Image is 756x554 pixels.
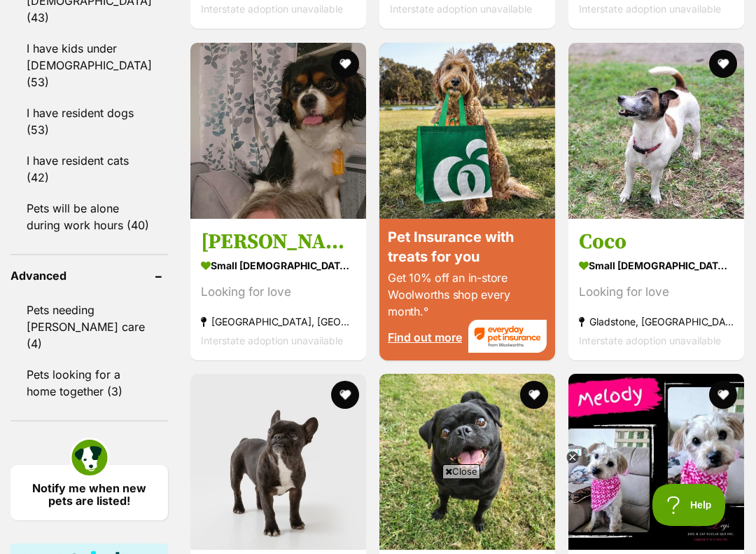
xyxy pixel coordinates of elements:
button: favourite [331,381,359,409]
strong: small [DEMOGRAPHIC_DATA] Dog [579,255,734,276]
a: I have resident cats (42) [10,146,168,192]
img: Melody - Maltese Dog [568,374,744,550]
a: I have kids under [DEMOGRAPHIC_DATA] (53) [10,34,168,97]
a: Pets will be alone during work hours (40) [10,194,168,240]
a: Pets needing [PERSON_NAME] care (4) [10,295,168,358]
a: Pets looking for a home together (3) [10,360,168,406]
a: [PERSON_NAME] small [DEMOGRAPHIC_DATA] Dog Looking for love [GEOGRAPHIC_DATA], [GEOGRAPHIC_DATA] ... [190,218,366,360]
img: Coco - Jack Russell Terrier Dog [568,43,744,219]
iframe: Help Scout Beacon - Open [652,484,728,526]
div: Looking for love [201,283,356,302]
header: Advanced [10,269,168,282]
button: favourite [520,381,548,409]
button: favourite [709,381,737,409]
a: Coco small [DEMOGRAPHIC_DATA] Dog Looking for love Gladstone, [GEOGRAPHIC_DATA] Interstate adopti... [568,218,744,360]
span: Interstate adoption unavailable [579,4,721,15]
strong: [GEOGRAPHIC_DATA], [GEOGRAPHIC_DATA] [201,312,356,331]
div: Looking for love [579,283,734,302]
strong: small [DEMOGRAPHIC_DATA] Dog [201,255,356,276]
a: Notify me when new pets are listed! [10,465,168,520]
button: favourite [709,50,737,78]
iframe: Advertisement [123,484,633,547]
img: Alfie - Cavalier King Charles Spaniel Dog [190,43,366,219]
span: Interstate adoption unavailable [201,4,343,15]
button: favourite [331,50,359,78]
img: Henry - Pug x French Bulldog [379,374,555,550]
h3: [PERSON_NAME] [201,229,356,255]
strong: Gladstone, [GEOGRAPHIC_DATA] [579,312,734,331]
span: Interstate adoption unavailable [579,335,721,346]
img: Lilo - French Bulldog [190,374,366,550]
span: Interstate adoption unavailable [201,335,343,346]
h3: Coco [579,229,734,255]
a: I have resident dogs (53) [10,98,168,144]
span: Interstate adoption unavailable [390,4,532,15]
